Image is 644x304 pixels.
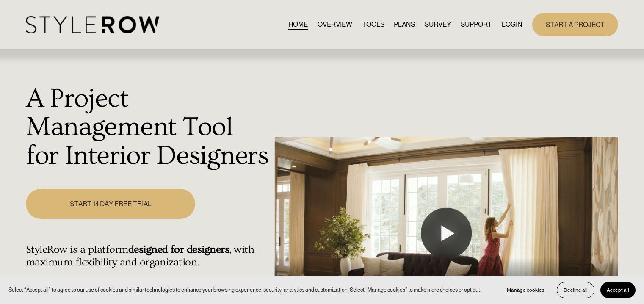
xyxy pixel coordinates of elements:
[461,19,492,30] span: SUPPORT
[461,19,492,30] a: folder dropdown
[557,282,594,298] button: Decline all
[607,287,629,293] span: Accept all
[26,16,159,33] img: StyleRow
[564,287,588,293] span: Decline all
[600,282,636,298] button: Accept all
[26,243,270,269] h4: StyleRow is a platform , with maximum flexibility and organization.
[288,19,308,30] a: HOME
[318,19,352,30] a: OVERVIEW
[26,85,270,171] h1: A Project Management Tool for Interior Designers
[500,282,551,298] button: Manage cookies
[425,19,451,30] a: SURVEY
[26,189,195,219] a: START 14 DAY FREE TRIAL
[532,13,618,36] a: START A PROJECT
[421,208,472,259] button: Play
[502,19,522,30] a: LOGIN
[507,287,544,293] span: Manage cookies
[8,286,481,294] p: Select “Accept all” to agree to our use of cookies and similar technologies to enhance your brows...
[394,19,415,30] a: PLANS
[362,19,384,30] a: TOOLS
[128,243,229,256] strong: designed for designers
